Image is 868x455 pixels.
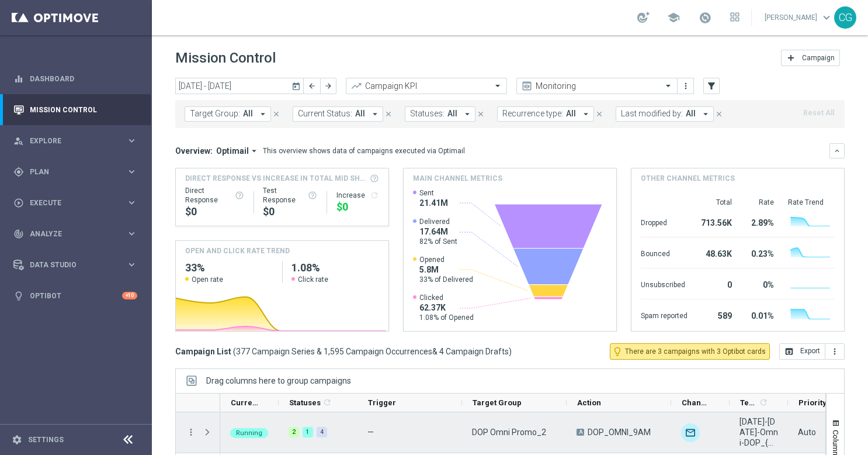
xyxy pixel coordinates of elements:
[419,255,473,264] span: Opened
[702,274,732,293] div: 0
[405,106,475,122] button: Statuses: All arrow_drop_down
[303,427,313,437] div: 1
[616,106,714,122] button: Last modified by: All arrow_drop_down
[231,398,259,407] span: Current Status
[383,108,394,120] button: close
[830,347,839,356] i: more_vert
[175,146,213,156] h3: Overview:
[779,343,825,360] button: open_in_browser Export
[175,346,512,357] h3: Campaign List
[186,427,196,437] button: more_vert
[521,80,533,92] i: preview
[682,398,710,407] span: Channel
[594,108,605,120] button: close
[13,167,126,177] div: Plan
[175,50,276,67] h1: Mission Control
[30,280,122,311] a: Optibot
[13,260,126,270] div: Data Studio
[13,74,24,84] i: equalizer
[763,9,834,26] a: [PERSON_NAME]keyboard_arrow_down
[419,302,474,313] span: 62.37K
[384,110,393,118] i: close
[13,229,126,239] div: Analyze
[13,136,24,146] i: person_search
[798,428,816,437] span: Auto
[368,398,396,407] span: Trigger
[667,11,680,24] span: school
[13,167,138,177] button: gps_fixed Plan keyboard_arrow_right
[13,291,138,301] div: lightbulb Optibot +10
[370,191,379,200] button: refresh
[746,243,774,262] div: 0.23%
[702,305,732,324] div: 589
[702,198,732,207] div: Total
[263,205,317,219] div: $0
[834,6,856,29] div: CG
[243,109,253,119] span: All
[298,275,328,284] span: Click rate
[641,173,735,184] h4: Other channel metrics
[30,230,126,237] span: Analyze
[30,94,137,125] a: Mission Control
[410,109,445,119] span: Statuses:
[641,305,688,324] div: Spam reported
[176,412,220,453] div: Press SPACE to select this row.
[290,78,304,95] button: today
[192,275,223,284] span: Open rate
[185,106,271,122] button: Target Group: All arrow_drop_down
[477,110,485,118] i: close
[126,259,137,270] i: keyboard_arrow_right
[13,229,138,239] button: track_changes Analyze keyboard_arrow_right
[798,398,827,407] span: Priority
[784,347,794,356] i: open_in_browser
[739,416,778,448] span: 10.12.25-Sunday-Omni-DOP_{X}, 10.13.25-Monday-Omni-DOP_{X}, 10.14.25-Tuesday-Omni-DOP_{X}, 10.15....
[304,78,320,94] button: arrow_back
[30,63,137,94] a: Dashboard
[336,200,379,214] div: $0
[413,173,502,184] h4: Main channel metrics
[13,260,138,270] button: Data Studio keyboard_arrow_right
[346,78,507,94] ng-select: Campaign KPI
[419,293,474,302] span: Clicked
[432,347,438,356] span: &
[236,429,262,437] span: Running
[516,78,678,94] ng-select: Monitoring
[612,346,623,357] i: lightbulb_outline
[233,346,236,357] span: (
[30,261,126,268] span: Data Studio
[28,436,64,443] a: Settings
[610,343,770,360] button: lightbulb_outline There are 3 campaigns with 3 Optibot cards
[293,106,383,122] button: Current Status: All arrow_drop_down
[746,305,774,324] div: 0.01%
[126,197,137,208] i: keyboard_arrow_right
[30,137,126,144] span: Explore
[249,146,259,156] i: arrow_drop_down
[475,108,486,120] button: close
[833,147,841,155] i: keyboard_arrow_down
[419,217,457,226] span: Delivered
[13,74,138,84] button: equalizer Dashboard
[746,198,774,207] div: Rate
[829,143,845,158] button: keyboard_arrow_down
[588,427,651,437] span: DOP_OMNI_9AM
[367,428,374,437] span: —
[714,108,724,120] button: close
[230,427,268,438] colored-tag: Running
[122,292,137,299] div: +10
[715,110,723,118] i: close
[472,427,546,437] span: DOP Omni Promo_2
[786,53,796,63] i: add
[289,427,299,437] div: 2
[13,94,137,125] div: Mission Control
[419,188,448,198] span: Sent
[321,396,332,409] span: Calculate column
[263,186,317,205] div: Test Response
[625,346,766,357] span: There are 3 campaigns with 3 Optibot cards
[13,136,126,146] div: Explore
[355,109,365,119] span: All
[12,435,22,445] i: settings
[190,109,240,119] span: Target Group:
[30,168,126,175] span: Plan
[473,398,522,407] span: Target Group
